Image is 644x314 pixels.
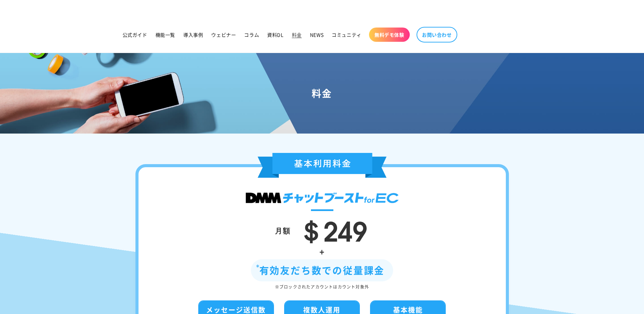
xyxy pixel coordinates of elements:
span: NEWS [310,32,324,38]
a: コミュニティ [328,28,366,42]
img: 基本利用料金 [258,153,387,178]
img: DMMチャットブースト [246,193,399,203]
span: 公式ガイド [123,32,147,38]
div: 有効友だち数での従量課金 [251,259,393,281]
span: 資料DL [267,32,283,38]
a: 導入事例 [179,28,207,42]
div: 月額 [275,224,291,237]
span: 無料デモ体験 [374,32,404,38]
div: + [159,244,485,259]
a: 機能一覧 [151,28,179,42]
span: ＄249 [297,209,367,249]
span: 機能一覧 [155,32,175,38]
div: ※ブロックされたアカウントはカウント対象外 [159,283,485,291]
a: 料金 [288,28,306,42]
a: 無料デモ体験 [369,28,410,42]
span: 導入事例 [183,32,203,38]
span: ウェビナー [211,32,236,38]
a: お問い合わせ [417,27,457,42]
a: コラム [240,28,263,42]
a: ウェビナー [207,28,240,42]
span: コラム [244,32,259,38]
a: NEWS [306,28,328,42]
span: コミュニティ [332,32,362,38]
a: 公式ガイド [118,28,151,42]
h1: 料金 [8,87,636,99]
a: 資料DL [263,28,288,42]
span: お問い合わせ [422,32,452,38]
span: 料金 [292,32,302,38]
